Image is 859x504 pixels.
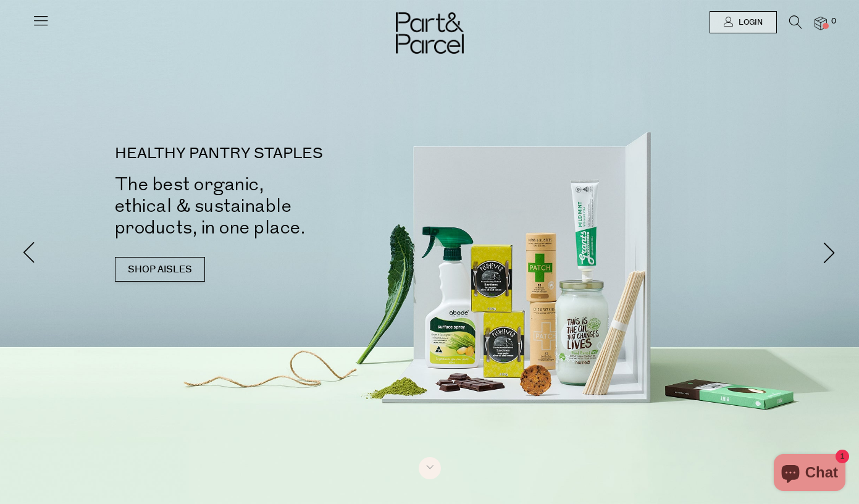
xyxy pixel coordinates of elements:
p: HEALTHY PANTRY STAPLES [115,146,448,161]
a: SHOP AISLES [115,257,205,282]
a: 0 [815,17,827,30]
inbox-online-store-chat: Shopify online store chat [770,454,849,494]
span: 0 [828,16,839,27]
h2: The best organic, ethical & sustainable products, in one place. [115,174,448,238]
a: Login [710,11,777,33]
img: Part&Parcel [396,12,464,54]
span: Login [735,17,763,28]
